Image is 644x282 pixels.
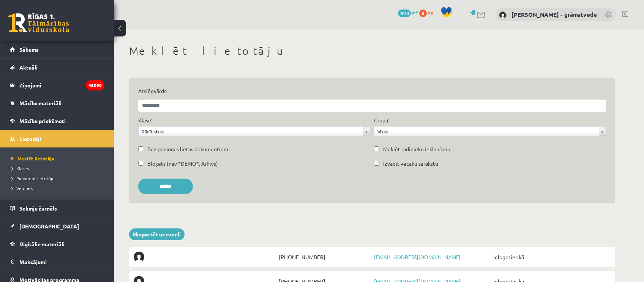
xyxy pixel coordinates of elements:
span: [DEMOGRAPHIC_DATA] [19,223,79,230]
a: Meklēt lietotāju [11,155,106,162]
span: Lietotāji [19,135,41,142]
a: [PERSON_NAME] - grāmatvede [511,11,597,18]
a: Klases [11,165,106,172]
a: Veidnes [11,185,106,192]
img: Antra Sondore - grāmatvede [499,11,507,19]
label: Izvadīt vecāku sarakstu [383,160,438,168]
a: Mācību priekšmeti [10,112,104,130]
label: Bloķēts (nav *DEMO*, Arhīvs) [147,160,218,168]
span: Digitālie materiāli [19,241,65,247]
h1: Meklēt lietotāju [129,44,615,57]
a: Lietotāji [10,130,104,147]
legend: Maksājumi [19,253,104,271]
span: Veidnes [11,185,33,191]
a: Eksportēt uz exceli [129,228,185,240]
span: 0 [419,10,427,17]
span: mP [412,10,418,16]
label: Meklēt radinieku iekļaušanu [383,145,450,153]
a: Sekmju žurnāls [10,200,104,217]
span: Visas [377,127,596,136]
i: 45090 [86,80,104,90]
a: Digitālie materiāli [10,235,104,253]
a: Visas [374,127,606,136]
span: Mācību priekšmeti [19,117,66,124]
a: Rīgas 1. Tālmācības vidusskola [8,13,69,32]
span: Pievienot lietotāju [11,175,55,181]
span: [PHONE_NUMBER] [277,252,372,262]
span: Mācību materiāli [19,100,62,106]
span: Sākums [19,46,39,53]
span: Klases [11,165,29,171]
label: Bez personas lietas dokumentiem [147,145,228,153]
a: Mācību materiāli [10,94,104,112]
label: Atslēgvārds: [138,87,606,95]
label: Grupa: [374,116,389,124]
label: Klase: [138,116,152,124]
a: Maksājumi [10,253,104,271]
a: Pievienot lietotāju [11,175,106,182]
a: [DEMOGRAPHIC_DATA] [10,217,104,235]
a: Rādīt visas [139,127,370,136]
a: Ziņojumi45090 [10,76,104,94]
span: Sekmju žurnāls [19,205,57,212]
a: [EMAIL_ADDRESS][DOMAIN_NAME] [374,253,461,260]
span: 1014 [398,10,411,17]
a: 1014 mP [398,10,418,16]
a: Sākums [10,41,104,58]
a: Aktuāli [10,59,104,76]
span: Meklēt lietotāju [11,155,54,162]
span: Ielogoties kā [491,252,611,262]
a: 0 xp [419,10,437,16]
span: xp [428,10,433,16]
span: Aktuāli [19,64,38,71]
span: Rādīt visas [142,127,360,136]
legend: Ziņojumi [19,76,104,94]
